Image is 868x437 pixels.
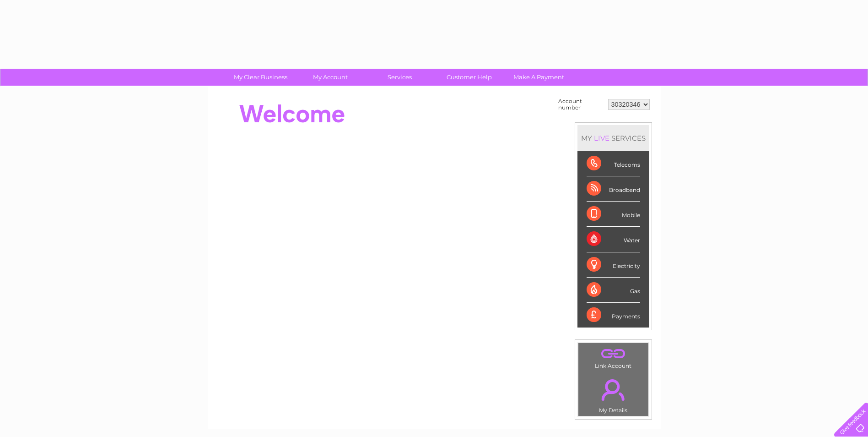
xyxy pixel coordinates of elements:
a: Make A Payment [501,69,577,86]
div: Water [587,227,640,252]
div: Broadband [587,176,640,202]
div: LIVE [592,134,611,142]
a: Customer Help [431,69,507,86]
div: Payments [587,303,640,328]
td: Link Account [578,343,649,371]
td: My Details [578,371,649,416]
a: My Clear Business [223,69,298,86]
a: Services [362,69,437,86]
div: Mobile [587,202,640,227]
a: My Account [292,69,368,86]
a: . [581,374,646,406]
div: Telecoms [587,151,640,176]
div: Gas [587,278,640,303]
div: Electricity [587,252,640,278]
td: Account number [556,96,606,113]
div: MY SERVICES [577,125,649,151]
a: . [581,345,646,361]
